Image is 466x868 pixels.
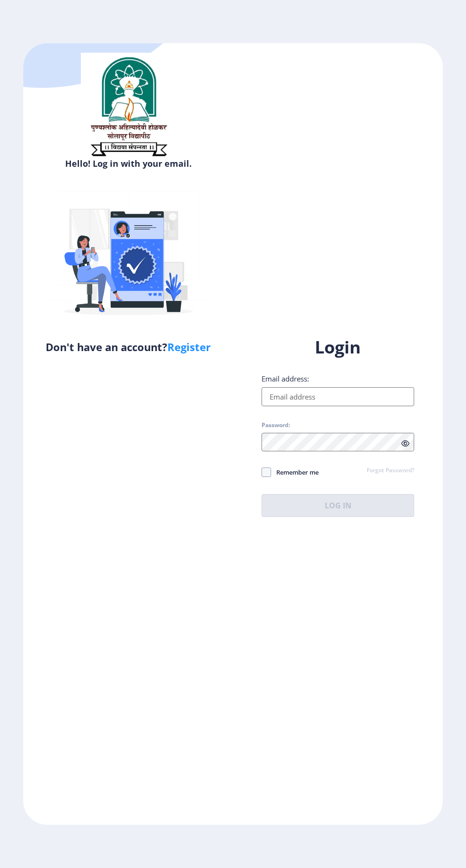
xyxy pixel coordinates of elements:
h6: Hello! Log in with your email. [30,158,226,169]
img: sulogo.png [81,53,176,160]
a: Forgot Password? [367,467,414,475]
label: Password: [262,421,290,429]
img: Verified-rafiki.svg [45,173,212,339]
a: Register [167,340,211,354]
input: Email address [262,387,414,406]
h5: Don't have an account? [30,339,226,354]
span: Remember me [271,467,319,478]
button: Log In [262,494,414,517]
h1: Login [262,336,414,359]
label: Email address: [262,374,309,383]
